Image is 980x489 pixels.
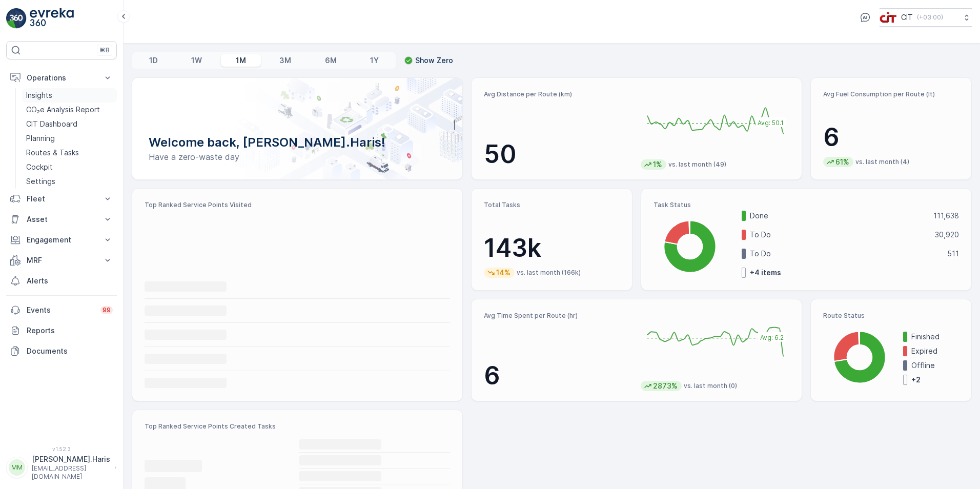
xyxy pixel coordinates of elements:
a: Documents [6,341,117,361]
p: CO₂e Analysis Report [26,105,100,115]
p: Fleet [27,194,96,204]
p: 1D [149,55,158,66]
p: vs. last month (0) [684,382,737,390]
p: Task Status [654,201,959,209]
p: ( +03:00 ) [917,13,943,22]
p: Finished [911,332,959,342]
p: Done [750,211,927,221]
p: Have a zero-waste day [149,151,446,163]
p: vs. last month (166k) [517,269,581,277]
p: Planning [26,133,55,144]
p: 511 [947,249,959,259]
p: 2873% [652,381,679,391]
button: Fleet [6,189,117,209]
p: 1W [191,55,202,66]
p: Routes & Tasks [26,148,79,158]
p: Documents [27,346,113,356]
button: CIT(+03:00) [880,8,972,27]
p: 3M [279,55,291,66]
p: CIT [901,12,913,23]
a: CIT Dashboard [22,117,117,131]
p: Show Zero [415,55,453,66]
button: Engagement [6,230,117,250]
span: v 1.52.3 [6,446,117,452]
p: Reports [27,325,113,336]
button: Asset [6,209,117,230]
a: CO₂e Analysis Report [22,103,117,117]
p: 99 [103,306,111,314]
p: Engagement [27,235,96,245]
div: MM [9,459,25,476]
p: + 4 items [750,268,781,278]
a: Settings [22,174,117,189]
p: Avg Distance per Route (km) [484,90,632,98]
p: CIT Dashboard [26,119,77,129]
p: 14% [495,268,512,278]
p: 143k [484,233,620,263]
p: To Do [750,249,941,259]
p: Top Ranked Service Points Created Tasks [145,422,450,431]
p: 1M [236,55,246,66]
p: Operations [27,73,96,83]
p: 6 [484,360,632,391]
p: [EMAIL_ADDRESS][DOMAIN_NAME] [32,464,110,481]
p: 1Y [370,55,379,66]
p: 111,638 [933,211,959,221]
p: Settings [26,176,55,187]
a: Reports [6,320,117,341]
p: Offline [911,360,959,371]
p: 61% [834,157,850,167]
p: Top Ranked Service Points Visited [145,201,450,209]
p: 1% [652,159,663,170]
p: Avg Time Spent per Route (hr) [484,312,632,320]
button: Operations [6,68,117,88]
img: logo [6,8,27,29]
p: Expired [911,346,959,356]
p: To Do [750,230,928,240]
p: Insights [26,90,52,100]
p: Alerts [27,276,113,286]
p: 6M [325,55,337,66]
p: [PERSON_NAME].Haris [32,454,110,464]
p: Cockpit [26,162,53,172]
a: Routes & Tasks [22,146,117,160]
p: vs. last month (4) [855,158,909,166]
p: Route Status [823,312,959,320]
p: 6 [823,122,959,153]
p: MRF [27,255,96,266]
a: Insights [22,88,117,103]
a: Cockpit [22,160,117,174]
p: Avg Fuel Consumption per Route (lt) [823,90,959,98]
p: Welcome back, [PERSON_NAME].Haris! [149,134,446,151]
p: Events [27,305,94,315]
p: + 2 [911,375,922,385]
img: logo_light-DOdMpM7g.png [30,8,74,29]
p: Asset [27,214,96,225]
img: cit-logo_pOk6rL0.png [880,12,897,23]
p: 30,920 [935,230,959,240]
p: ⌘B [99,46,110,54]
a: Events99 [6,300,117,320]
a: Alerts [6,271,117,291]
button: MM[PERSON_NAME].Haris[EMAIL_ADDRESS][DOMAIN_NAME] [6,454,117,481]
p: 50 [484,139,632,170]
p: Total Tasks [484,201,620,209]
p: vs. last month (49) [668,160,726,169]
a: Planning [22,131,117,146]
button: MRF [6,250,117,271]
